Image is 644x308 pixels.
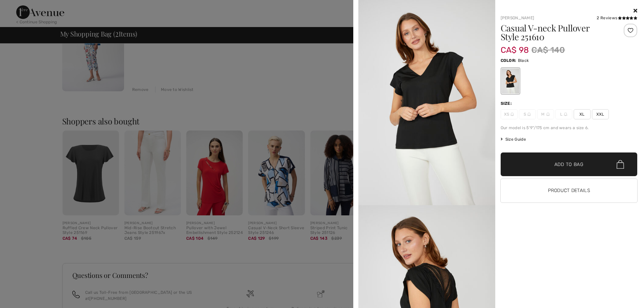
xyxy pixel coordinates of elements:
div: 2 Reviews [597,15,637,21]
span: XXL [592,109,609,119]
div: Black [501,68,519,94]
span: Size Guide [501,136,526,142]
img: ring-m.svg [527,113,531,116]
span: CA$ 98 [501,39,529,55]
h1: Casual V-neck Pullover Style 251610 [501,24,615,41]
span: L [555,109,572,119]
span: M [537,109,554,119]
span: XS [501,109,518,119]
span: Add to Bag [554,161,583,168]
img: Bag.svg [617,160,624,169]
img: ring-m.svg [510,113,514,116]
button: Add to Bag [501,152,638,176]
span: CA$ 140 [531,44,565,56]
span: S [519,109,536,119]
button: Product Details [501,179,638,203]
a: [PERSON_NAME] [501,16,534,20]
span: Color: [501,58,517,63]
span: Black [518,58,529,63]
img: ring-m.svg [546,113,550,116]
img: ring-m.svg [564,113,567,116]
span: Help [15,5,29,11]
span: XL [574,109,591,119]
div: Size: [501,100,514,106]
div: Our model is 5'9"/175 cm and wears a size 6. [501,125,638,131]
